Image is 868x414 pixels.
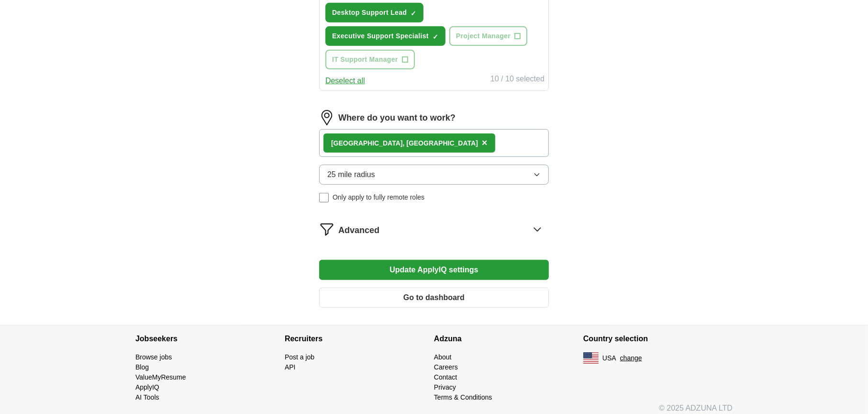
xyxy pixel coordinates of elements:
[135,363,149,371] a: Blog
[332,31,429,41] span: Executive Support Specialist
[135,383,159,391] a: ApplyIQ
[319,288,549,308] button: Go to dashboard
[620,353,642,363] button: change
[285,353,314,361] a: Post a job
[333,192,424,202] span: Only apply to fully remote roles
[449,26,527,46] button: Project Manager
[456,31,511,41] span: Project Manager
[482,137,488,148] span: ×
[434,363,458,371] a: Careers
[490,73,545,87] div: 10 / 10 selected
[338,112,456,124] label: Where do you want to work?
[319,110,334,125] img: location.png
[319,222,334,237] img: filter
[434,373,457,381] a: Contact
[583,352,599,364] img: US flag
[602,353,616,363] span: USA
[325,3,423,22] button: Desktop Support Lead✓
[325,26,445,46] button: Executive Support Specialist✓
[319,165,549,185] button: 25 mile radius
[331,138,478,148] div: [GEOGRAPHIC_DATA], [GEOGRAPHIC_DATA]
[327,169,375,180] span: 25 mile radius
[319,260,549,280] button: Update ApplyIQ settings
[433,33,438,41] span: ✓
[583,325,733,352] h4: Country selection
[135,353,172,361] a: Browse jobs
[338,224,379,237] span: Advanced
[482,136,488,150] button: ×
[434,383,456,391] a: Privacy
[135,373,186,381] a: ValueMyResume
[135,393,159,401] a: AI Tools
[332,8,407,18] span: Desktop Support Lead
[434,393,492,401] a: Terms & Conditions
[325,75,365,87] button: Deselect all
[332,55,398,65] span: IT Support Manager
[285,363,296,371] a: API
[434,353,452,361] a: About
[319,193,329,202] input: Only apply to fully remote roles
[325,50,415,69] button: IT Support Manager
[411,10,416,17] span: ✓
